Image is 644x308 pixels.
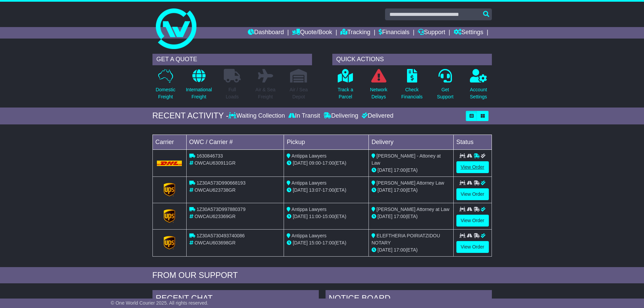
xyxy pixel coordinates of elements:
span: 15:00 [323,214,334,219]
a: Support [418,27,445,39]
td: Delivery [368,135,453,149]
a: View Order [456,188,489,200]
a: NetworkDelays [369,69,387,104]
a: InternationalFreight [186,69,212,104]
span: 1Z30A5730493740086 [196,233,244,238]
span: Antippa Lawyers [291,233,327,238]
td: Status [453,135,492,149]
span: 09:00 [309,160,321,166]
span: 13:07 [309,187,321,193]
div: QUICK ACTIONS [332,54,492,65]
img: GetCarrierServiceLogo [164,183,175,196]
td: Carrier [152,135,186,149]
span: [DATE] [378,247,392,253]
span: 17:00 [394,247,406,253]
img: GetCarrierServiceLogo [164,209,175,223]
div: Delivering [322,112,360,120]
span: [DATE] [378,167,392,173]
a: AccountSettings [470,69,487,104]
p: Domestic Freight [156,86,175,100]
a: Quote/Book [292,27,332,39]
p: Track a Parcel [338,86,353,100]
span: [DATE] [293,240,308,245]
span: ELEFTHERIA POIRIATZIDOU NOTARY [372,233,440,245]
td: Pickup [284,135,369,149]
a: Track aParcel [337,69,354,104]
a: View Order [456,241,489,253]
p: Network Delays [370,86,387,100]
a: Dashboard [248,27,284,39]
a: CheckFinancials [401,69,423,104]
div: Delivered [360,112,393,120]
span: 17:00 [323,160,334,166]
a: DomesticFreight [155,69,175,104]
div: - (ETA) [287,160,366,167]
span: 15:00 [309,240,321,245]
span: [DATE] [378,214,392,219]
div: (ETA) [372,246,451,254]
span: 17:00 [394,214,406,219]
span: 17:00 [394,187,406,193]
a: GetSupport [436,69,454,104]
span: 17:00 [323,240,334,245]
a: Settings [454,27,483,39]
span: OWCAU630911GR [194,160,235,166]
div: - (ETA) [287,239,366,246]
img: DHL.png [157,161,182,166]
span: OWCAU623738GR [194,187,235,193]
p: Air & Sea Freight [256,86,276,100]
img: GetCarrierServiceLogo [164,236,175,250]
div: Waiting Collection [229,112,286,120]
div: (ETA) [372,187,451,194]
span: Antippa Lawyers [291,153,327,159]
span: OWCAU603698GR [194,240,235,245]
a: Tracking [340,27,370,39]
span: 17:00 [394,167,406,173]
div: FROM OUR SUPPORT [152,270,492,280]
p: Get Support [437,86,453,100]
div: - (ETA) [287,187,366,194]
span: [PERSON_NAME] - Attoney at Law [372,153,441,166]
td: OWC / Carrier # [186,135,284,149]
span: [DATE] [293,214,308,219]
p: Air / Sea Depot [290,86,308,100]
div: (ETA) [372,167,451,174]
span: [PERSON_NAME] Attorney Law [377,180,444,186]
span: OWCAU623369GR [194,214,235,219]
div: (ETA) [372,213,451,220]
p: Account Settings [470,86,487,100]
span: 1Z30A573D997880379 [196,207,245,212]
div: GET A QUOTE [152,54,312,65]
a: View Order [456,215,489,227]
div: - (ETA) [287,213,366,220]
p: International Freight [186,86,212,100]
a: View Order [456,161,489,173]
p: Full Loads [224,86,241,100]
span: 11:00 [309,214,321,219]
span: [DATE] [293,187,308,193]
p: Check Financials [401,86,423,100]
div: RECENT ACTIVITY - [152,111,229,121]
span: 17:00 [323,187,334,193]
span: [PERSON_NAME] Attorney at Law [377,207,450,212]
div: In Transit [287,112,322,120]
span: © One World Courier 2025. All rights reserved. [111,300,209,306]
span: 1Z30A573D990668193 [196,180,245,186]
span: Antippa Lawyers [291,207,327,212]
span: [DATE] [293,160,308,166]
span: [DATE] [378,187,392,193]
span: 1630846733 [196,153,223,159]
a: Financials [379,27,409,39]
span: Antippa Lawyers [291,180,327,186]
